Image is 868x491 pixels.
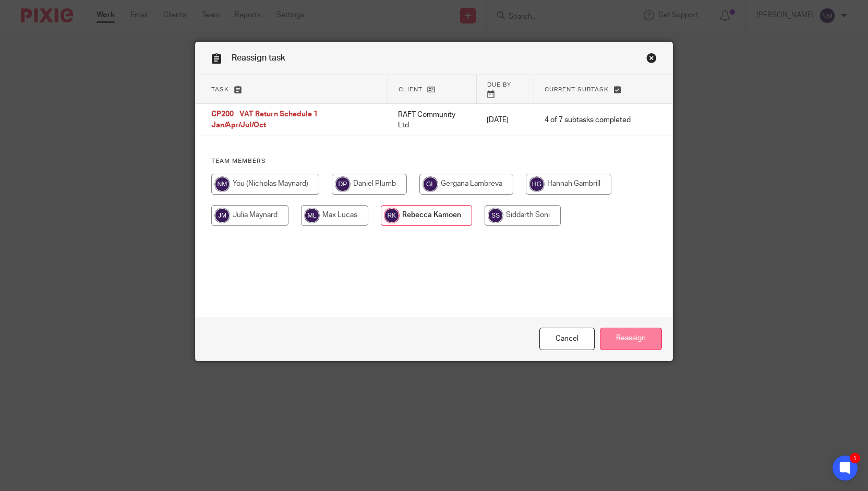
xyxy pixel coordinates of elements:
span: Client [399,87,423,92]
span: Due by [487,82,511,88]
span: CP200 - VAT Return Schedule 1- Jan/Apr/Jul/Oct [211,111,320,129]
h4: Team members [211,157,656,165]
p: RAFT Community Ltd [398,110,466,131]
span: Task [211,87,229,92]
a: Close this dialog window [539,328,595,350]
span: Reassign task [232,54,285,62]
input: Reassign [600,328,662,350]
span: Current subtask [545,87,609,92]
p: [DATE] [487,115,523,125]
a: Close this dialog window [646,53,657,67]
td: 4 of 7 subtasks completed [534,104,641,136]
div: 1 [850,453,860,463]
